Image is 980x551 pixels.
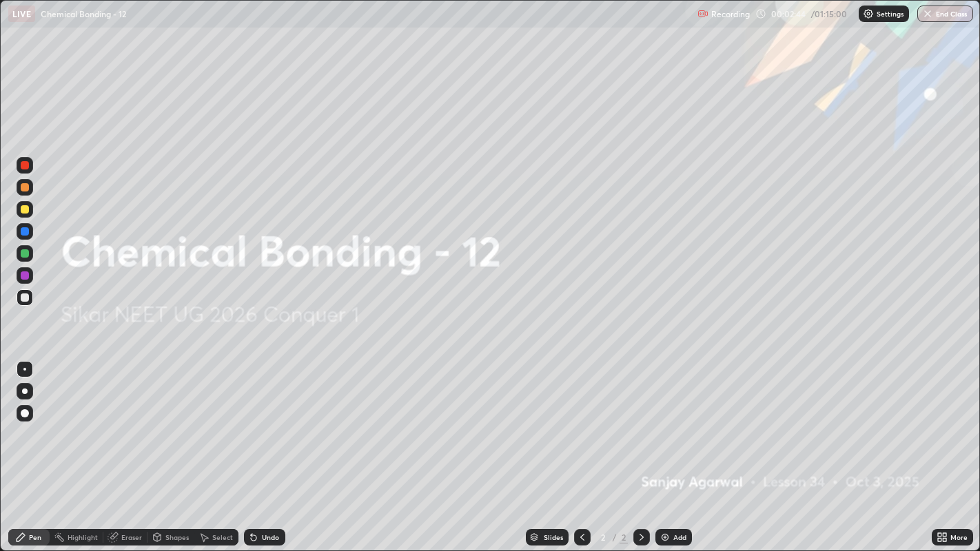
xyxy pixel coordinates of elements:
img: add-slide-button [660,532,671,543]
img: class-settings-icons [863,8,874,19]
div: Add [673,534,686,541]
div: Shapes [165,534,189,541]
p: Recording [711,9,750,19]
div: 2 [596,533,610,541]
p: Chemical Bonding - 12 [41,8,126,19]
img: end-class-cross [922,8,933,19]
div: Eraser [121,534,142,541]
div: / [613,533,617,541]
button: End Class [917,6,973,22]
div: Pen [29,534,41,541]
div: 2 [620,531,628,543]
div: More [950,534,968,541]
div: Highlight [68,534,98,541]
div: Undo [262,534,279,541]
img: recording.375f2c34.svg [697,8,708,19]
p: Settings [877,10,904,17]
div: Select [212,534,233,541]
div: Slides [544,534,563,541]
p: LIVE [12,8,31,19]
